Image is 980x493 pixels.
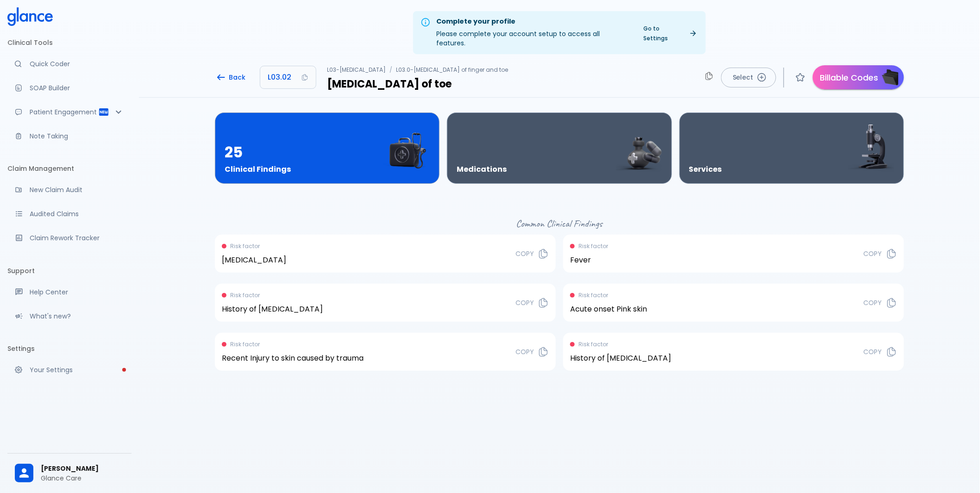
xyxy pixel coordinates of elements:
span: Risk factor [578,340,608,349]
span: Risk factor [578,242,608,251]
a: Moramiz: Find ICD10AM codes instantly [7,54,132,74]
div: Please complete your account setup to access all features. [436,14,630,51]
h4: Medications [457,165,507,174]
h2: 25 [225,144,291,161]
img: microscope-image-LWdbshtk.png [848,122,894,172]
p: Your Settings [30,365,124,374]
p: History of [MEDICAL_DATA] [570,353,671,364]
span: / [389,66,392,74]
p: COPY [515,347,538,356]
div: Complete your profile [436,17,630,27]
a: Medications [447,112,672,184]
a: Audit a new claim [7,180,132,200]
span: Risk factor [230,340,260,349]
span: Risk factor [230,291,260,300]
img: symptoms-icon-D2CJWuHJ.png [383,127,430,172]
p: Note Taking [30,131,124,141]
p: COPY [864,249,886,258]
li: Settings [7,337,132,360]
div: Recent updates and feature releases [7,306,132,326]
span: [PERSON_NAME] [41,464,124,474]
li: Clinical Tools [7,31,132,54]
p: Recent Injury to skin caused by trauma [222,353,364,364]
a: Services [679,112,904,184]
li: Support [7,260,132,282]
p: New Claim Audit [30,185,124,194]
a: Advanced note-taking [7,126,132,146]
a: 25Clinical Findings [215,112,440,184]
span: Go to details for L03.0 - Cellulitis of finger and toe [396,65,512,75]
a: Get help from our support team [7,282,132,302]
h3: [MEDICAL_DATA] of toe [327,78,512,90]
p: COPY [864,298,886,307]
span: Go to details for L03 - Cellulitis [327,65,396,75]
p: Patient Engagement [30,107,98,117]
img: tQAAAABJRU5ErkJggg== [882,69,898,86]
a: View audited claims [7,204,132,224]
a: L03-[MEDICAL_DATA] [327,66,386,74]
p: Quick Coder [30,59,124,69]
img: drugs-bottle-CoN_Dd-I.png [616,137,662,172]
div: Patient Reports & Referrals [7,102,132,122]
div: [PERSON_NAME]Glance Care [7,457,132,489]
p: Audited Claims [30,209,124,218]
p: Fever [570,255,608,266]
h4: Clinical Findings [225,165,291,174]
span: Risk factor [230,242,260,251]
p: [MEDICAL_DATA] [222,255,286,266]
a: L03.0-[MEDICAL_DATA] of finger and toe [396,66,508,74]
p: Glance Care [41,474,124,483]
p: History of [MEDICAL_DATA] [222,304,323,315]
p: Help Center [30,287,124,297]
span: L03.02 [268,71,291,84]
p: Claim Rework Tracker [30,233,124,243]
a: Go to Settings [638,22,702,45]
a: Docugen: Compose a clinical documentation in seconds [7,78,132,98]
p: COPY [515,298,538,307]
span: Common Clinical Findings [516,218,603,235]
a: Monitor progress of claim corrections [7,228,132,248]
span: Risk factor [578,291,608,300]
button: Copy Code L03.02 to clipboard [260,66,316,88]
p: COPY [515,249,538,258]
li: Claim Management [7,157,132,180]
button: Back [207,68,257,87]
p: COPY [864,347,886,356]
button: View ICD10 Tree & Billable Codes [813,65,904,89]
button: Add to favorites [792,69,809,86]
p: Acute onset Pink skin [570,304,647,315]
button: Copy diagnosis name [701,68,717,84]
h4: Services [689,165,722,174]
p: SOAP Builder [30,83,124,93]
button: Add diagnosis to summary [721,68,776,87]
p: What's new? [30,312,124,321]
a: Please complete account setup [7,360,132,380]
